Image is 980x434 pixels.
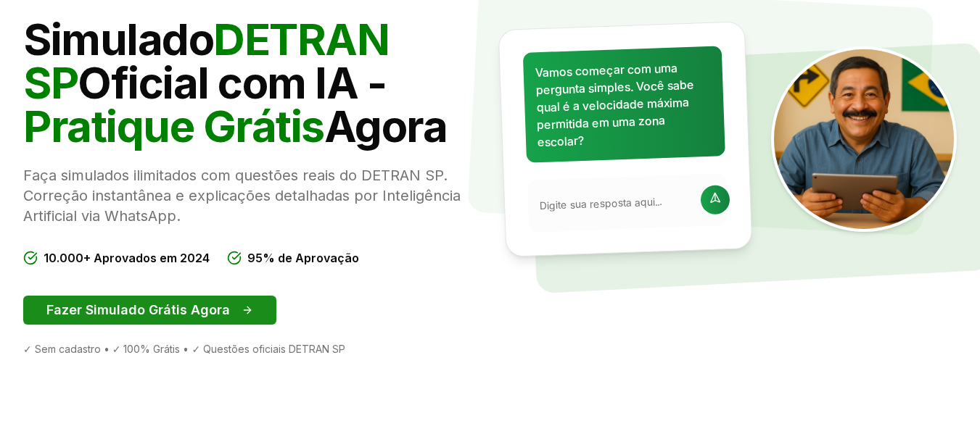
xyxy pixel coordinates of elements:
[771,46,957,232] img: Tio Trânsito
[23,17,479,148] h1: Simulado Oficial com IA - Agora
[44,249,210,267] span: 10.000+ Aprovados em 2024
[247,249,359,267] span: 95% de Aprovação
[23,13,389,109] span: DETRAN SP
[23,100,324,152] span: Pratique Grátis
[23,342,479,356] div: ✓ Sem cadastro • ✓ 100% Grátis • ✓ Questões oficiais DETRAN SP
[23,165,479,226] p: Faça simulados ilimitados com questões reais do DETRAN SP. Correção instantânea e explicações det...
[539,193,692,213] input: Digite sua resposta aqui...
[535,58,713,151] p: Vamos começar com uma pergunta simples. Você sabe qual é a velocidade máxima permitida em uma zon...
[23,296,276,325] button: Fazer Simulado Grátis Agora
